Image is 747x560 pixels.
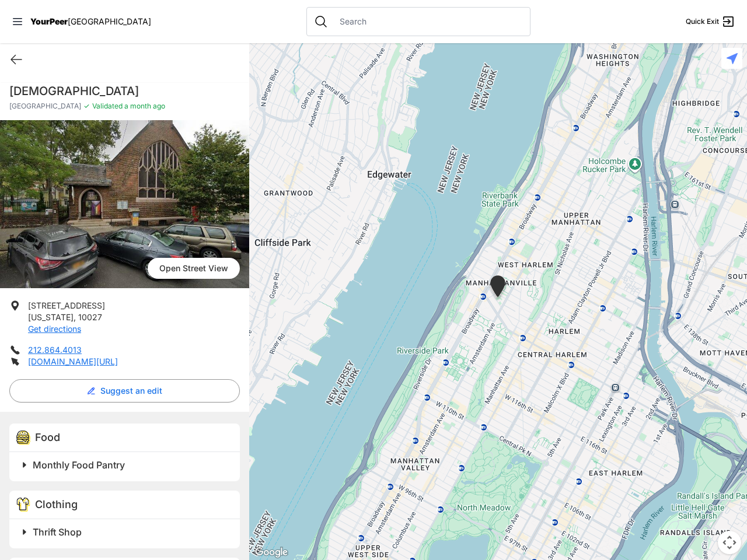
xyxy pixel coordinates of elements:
[100,385,162,397] span: Suggest an edit
[35,498,78,510] span: Clothing
[35,431,60,443] span: Food
[252,545,291,560] a: Open this area in Google Maps (opens a new window)
[718,531,741,554] button: Map camera controls
[83,101,90,111] span: ✓
[333,16,523,27] input: Search
[68,16,151,26] span: [GEOGRAPHIC_DATA]
[123,101,165,110] span: a month ago
[252,545,291,560] img: Google
[686,15,735,29] a: Quick Exit
[28,300,105,310] span: [STREET_ADDRESS]
[92,101,123,110] span: Validated
[28,356,118,366] a: [DOMAIN_NAME][URL]
[30,18,151,25] a: YourPeer[GEOGRAPHIC_DATA]
[9,379,240,402] button: Suggest an edit
[74,312,76,322] span: ,
[686,17,719,26] span: Quick Exit
[78,312,102,322] span: 10027
[30,16,68,26] span: YourPeer
[9,101,81,111] span: [GEOGRAPHIC_DATA]
[148,258,240,279] span: Open Street View
[9,83,240,99] h1: [DEMOGRAPHIC_DATA]
[33,459,125,471] span: Monthly Food Pantry
[28,345,82,355] a: 212.864.4013
[28,312,74,322] span: [US_STATE]
[33,526,82,538] span: Thrift Shop
[28,324,81,334] a: Get directions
